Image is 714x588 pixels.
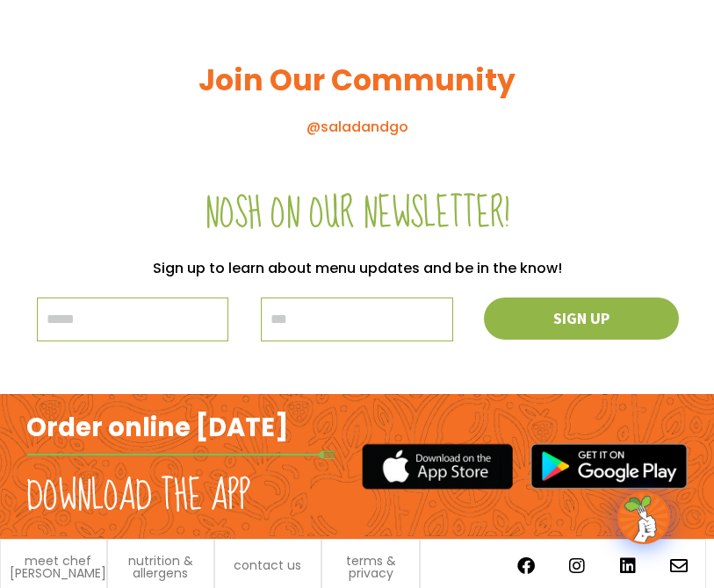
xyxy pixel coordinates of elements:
span: Sign up [553,311,609,326]
a: @saladandgo [307,117,408,137]
h2: Download the app [26,472,250,521]
img: google_play [530,443,688,490]
button: Sign up [484,298,679,340]
img: wpChatIcon [619,493,668,542]
img: fork [26,450,335,459]
a: contact us [234,559,301,571]
a: nutrition & allergens [117,555,205,579]
p: Sign up to learn about menu updates and be in the know! [35,256,679,280]
a: terms & privacy [331,555,411,579]
a: meet chef [PERSON_NAME] [10,555,106,579]
h3: Join Our Community [35,62,679,100]
h2: Nosh on our newsletter! [35,190,679,239]
h2: Order online [DATE] [26,412,289,445]
img: appstore [362,441,514,491]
